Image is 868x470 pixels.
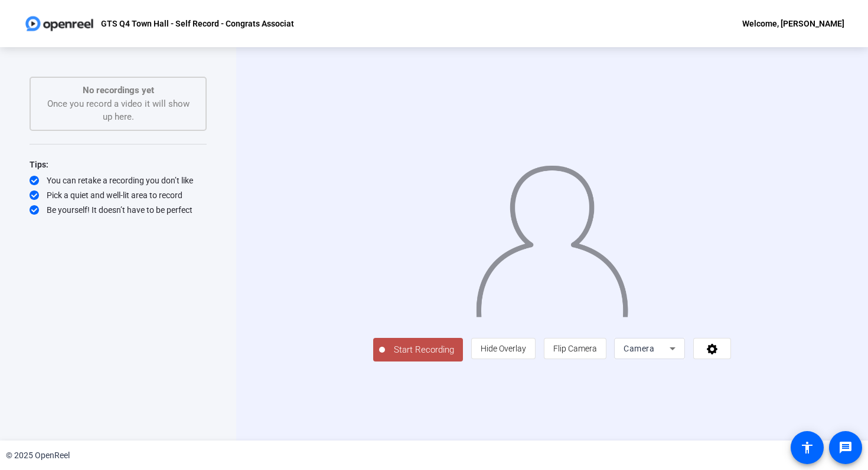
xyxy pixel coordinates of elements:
img: OpenReel logo [24,12,95,35]
div: Be yourself! It doesn’t have to be perfect [30,204,207,216]
p: No recordings yet [43,84,194,97]
mat-icon: message [838,441,853,455]
span: Flip Camera [553,344,597,353]
div: Tips: [30,157,207,172]
button: Hide Overlay [471,338,536,359]
span: Start Recording [385,343,463,357]
button: Start Recording [373,338,463,361]
div: Once you record a video it will show up here. [43,84,194,124]
p: GTS Q4 Town Hall - Self Record - Congrats Associat [101,17,294,31]
div: © 2025 OpenReel [6,449,70,462]
div: You can retake a recording you don’t like [30,175,207,186]
div: Welcome, [PERSON_NAME] [742,17,844,31]
div: Pick a quiet and well-lit area to record [30,189,207,201]
button: Flip Camera [544,338,606,359]
span: Camera [624,344,654,353]
mat-icon: accessibility [800,441,814,455]
span: Hide Overlay [481,344,526,353]
img: overlay [475,156,629,317]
